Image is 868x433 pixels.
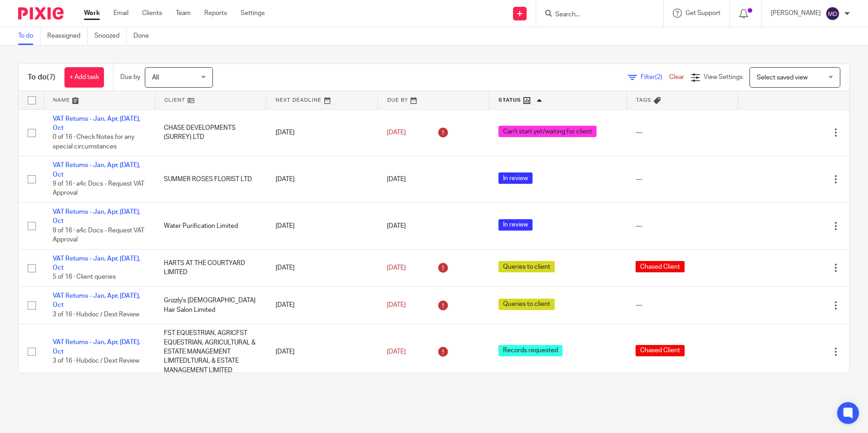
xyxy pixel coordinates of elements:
[266,109,378,156] td: [DATE]
[636,128,729,137] div: ---
[53,181,144,197] span: 9 of 16 · a4c Docs - Request VAT Approval
[155,109,266,156] td: CHASE DEVELOPMENTS (SURREY) LTD
[636,261,685,272] span: Chased Client
[204,9,227,18] a: Reports
[266,324,378,380] td: [DATE]
[387,302,406,308] span: [DATE]
[133,27,156,45] a: Done
[142,9,162,18] a: Clients
[155,203,266,250] td: Water Purification Limited
[53,227,144,243] span: 9 of 16 · a4c Docs - Request VAT Approval
[47,27,88,45] a: Reassigned
[155,249,266,286] td: HARTS AT THE COURTYARD LIMITED
[771,9,821,18] p: [PERSON_NAME]
[155,287,266,324] td: Grizzly's [DEMOGRAPHIC_DATA] Hair Salon Limited
[387,129,406,136] span: [DATE]
[53,162,140,177] a: VAT Returns - Jan, Apr, [DATE], Oct
[155,324,266,380] td: FST EQUESTRIAN, AGRICFST EQUESTRIAN, AGRICULTURAL & ESTATE MANAGEMENT LIMITEDLTURAL & ESTATE MANA...
[266,156,378,203] td: [DATE]
[266,203,378,250] td: [DATE]
[53,274,116,280] span: 5 of 16 · Client queries
[636,300,729,310] div: ---
[266,287,378,324] td: [DATE]
[636,221,729,231] div: ---
[387,349,406,355] span: [DATE]
[18,27,40,45] a: To do
[655,74,662,80] span: (2)
[64,67,104,88] a: + Add task
[387,265,406,271] span: [DATE]
[28,73,55,82] h1: To do
[53,209,140,224] a: VAT Returns - Jan, Apr, [DATE], Oct
[636,98,651,103] span: Tags
[669,74,684,80] a: Clear
[636,175,729,184] div: ---
[498,172,533,184] span: In review
[18,7,64,20] img: Pixie
[498,126,597,137] span: Can't start yet/waiting for client
[387,223,406,229] span: [DATE]
[53,311,139,318] span: 3 of 16 · Hubdoc / Dext Review
[113,9,128,18] a: Email
[84,9,100,18] a: Work
[636,345,685,356] span: Chased Client
[498,299,555,310] span: Queries to client
[176,9,191,18] a: Team
[53,134,134,150] span: 0 of 16 · Check Notes for any special circumstances
[53,358,139,364] span: 3 of 16 · Hubdoc / Dext Review
[152,74,159,81] span: All
[53,256,140,271] a: VAT Returns - Jan, Apr, [DATE], Oct
[641,74,669,80] span: Filter
[704,74,743,80] span: View Settings
[554,11,636,19] input: Search
[120,73,140,82] p: Due by
[498,345,562,356] span: Records requested
[94,27,127,45] a: Snoozed
[53,293,140,308] a: VAT Returns - Jan, Apr, [DATE], Oct
[53,116,140,131] a: VAT Returns - Jan, Apr, [DATE], Oct
[686,10,720,16] span: Get Support
[241,9,265,18] a: Settings
[266,249,378,286] td: [DATE]
[498,261,555,272] span: Queries to client
[387,176,406,182] span: [DATE]
[53,339,140,354] a: VAT Returns - Jan, Apr, [DATE], Oct
[825,6,840,21] img: svg%3E
[498,219,533,231] span: In review
[757,74,808,81] span: Select saved view
[155,156,266,203] td: SUMMER ROSES FLORIST LTD
[47,74,55,81] span: (7)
